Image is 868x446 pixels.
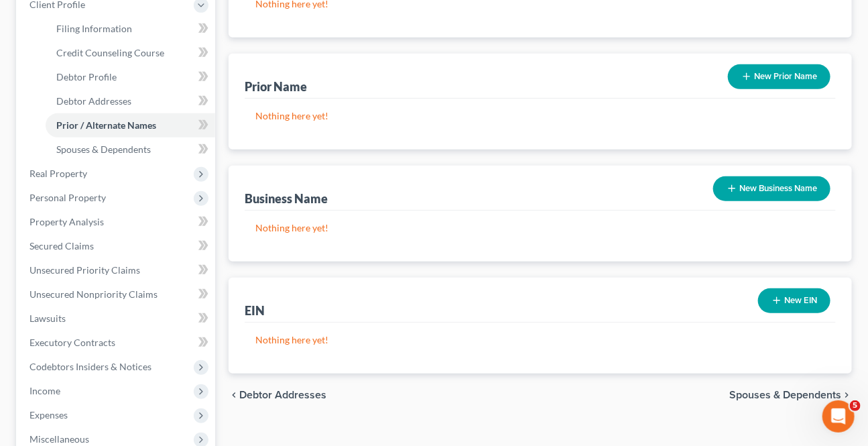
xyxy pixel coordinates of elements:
span: Executory Contracts [29,337,115,348]
a: Secured Claims [19,234,215,258]
button: New Business Name [713,176,830,201]
span: Unsecured Priority Claims [29,264,140,276]
p: Nothing here yet! [255,109,825,123]
span: Debtor Addresses [239,390,326,400]
button: chevron_left Debtor Addresses [229,390,326,400]
span: 5 [850,400,861,411]
a: Debtor Profile [46,65,215,89]
p: Nothing here yet! [255,333,825,347]
span: Spouses & Dependents [729,390,841,400]
span: Filing Information [56,23,132,34]
span: Expenses [29,409,68,421]
span: Lawsuits [29,313,66,324]
a: Unsecured Priority Claims [19,258,215,282]
span: Debtor Addresses [56,95,131,107]
iframe: Intercom live chat [822,400,855,433]
button: New Prior Name [728,64,830,89]
span: Codebtors Insiders & Notices [29,361,151,372]
span: Prior / Alternate Names [56,119,156,131]
p: Nothing here yet! [255,221,825,235]
a: Prior / Alternate Names [46,113,215,137]
button: New EIN [758,288,830,313]
span: Property Analysis [29,216,104,227]
span: Income [29,385,60,396]
span: Personal Property [29,192,106,203]
span: Credit Counseling Course [56,47,164,58]
a: Spouses & Dependents [46,137,215,162]
span: Real Property [29,168,87,179]
i: chevron_right [841,390,852,400]
i: chevron_left [229,390,239,400]
a: Filing Information [46,17,215,41]
span: Miscellaneous [29,433,89,445]
button: Spouses & Dependents chevron_right [729,390,852,400]
a: Executory Contracts [19,331,215,355]
span: Spouses & Dependents [56,144,151,155]
a: Credit Counseling Course [46,41,215,65]
span: Debtor Profile [56,71,117,82]
div: Business Name [245,190,328,207]
a: Debtor Addresses [46,89,215,113]
span: Unsecured Nonpriority Claims [29,288,158,300]
div: Prior Name [245,78,307,95]
a: Lawsuits [19,306,215,331]
a: Unsecured Nonpriority Claims [19,282,215,306]
div: EIN [245,302,265,319]
span: Secured Claims [29,240,94,252]
a: Property Analysis [19,210,215,234]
